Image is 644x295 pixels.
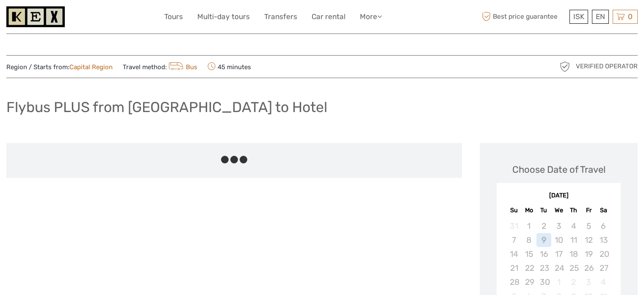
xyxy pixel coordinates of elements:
div: Th [566,205,581,216]
div: Not available Monday, September 22nd, 2025 [522,261,536,275]
div: Not available Wednesday, September 24th, 2025 [551,261,566,275]
div: Su [506,205,521,216]
div: Not available Saturday, September 13th, 2025 [596,233,611,247]
div: Not available Thursday, September 11th, 2025 [566,233,581,247]
img: verified_operator_grey_128.png [558,60,572,73]
div: Mo [522,205,536,216]
a: Bus [167,63,197,71]
div: EN [592,10,609,24]
div: Not available Tuesday, September 23rd, 2025 [536,261,551,275]
span: 0 [627,12,634,21]
div: Not available Monday, September 29th, 2025 [522,275,536,289]
div: Sa [596,205,611,216]
h1: Flybus PLUS from [GEOGRAPHIC_DATA] to Hotel [6,98,327,116]
a: Car rental [312,11,345,23]
div: Not available Sunday, August 31st, 2025 [506,219,521,233]
div: Not available Tuesday, September 16th, 2025 [536,247,551,261]
div: Not available Friday, September 19th, 2025 [581,247,596,261]
div: Not available Friday, September 12th, 2025 [581,233,596,247]
a: Multi-day tours [197,11,250,23]
span: ISK [573,12,584,21]
div: Not available Tuesday, September 9th, 2025 [536,233,551,247]
div: Tu [536,205,551,216]
div: Not available Saturday, September 27th, 2025 [596,261,611,275]
div: Not available Friday, October 3rd, 2025 [581,275,596,289]
div: Choose Date of Travel [512,163,605,176]
span: 45 minutes [207,61,251,73]
div: Not available Sunday, September 21st, 2025 [506,261,521,275]
div: Fr [581,205,596,216]
div: Not available Wednesday, September 17th, 2025 [551,247,566,261]
a: Tours [164,11,183,23]
div: Not available Sunday, September 14th, 2025 [506,247,521,261]
div: Not available Monday, September 15th, 2025 [522,247,536,261]
div: Not available Friday, September 26th, 2025 [581,261,596,275]
div: Not available Saturday, September 20th, 2025 [596,247,611,261]
div: Not available Tuesday, September 30th, 2025 [536,275,551,289]
a: More [360,11,382,23]
span: Verified Operator [576,62,638,71]
div: Not available Thursday, September 25th, 2025 [566,261,581,275]
div: Not available Sunday, September 28th, 2025 [506,275,521,289]
div: Not available Tuesday, September 2nd, 2025 [536,219,551,233]
img: 1261-44dab5bb-39f8-40da-b0c2-4d9fce00897c_logo_small.jpg [6,6,65,27]
div: Not available Saturday, October 4th, 2025 [596,275,611,289]
div: Not available Sunday, September 7th, 2025 [506,233,521,247]
div: Not available Saturday, September 6th, 2025 [596,219,611,233]
a: Transfers [264,11,297,23]
div: [DATE] [497,191,621,200]
div: Not available Thursday, September 18th, 2025 [566,247,581,261]
div: Not available Monday, September 8th, 2025 [522,233,536,247]
a: Capital Region [69,63,113,71]
div: Not available Wednesday, October 1st, 2025 [551,275,566,289]
span: Region / Starts from: [6,63,113,72]
div: We [551,205,566,216]
div: Not available Friday, September 5th, 2025 [581,219,596,233]
div: Not available Thursday, September 4th, 2025 [566,219,581,233]
div: Not available Monday, September 1st, 2025 [522,219,536,233]
span: Travel method: [123,61,197,73]
span: Best price guarantee [480,10,567,24]
div: Not available Wednesday, September 10th, 2025 [551,233,566,247]
div: Not available Wednesday, September 3rd, 2025 [551,219,566,233]
div: Not available Thursday, October 2nd, 2025 [566,275,581,289]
